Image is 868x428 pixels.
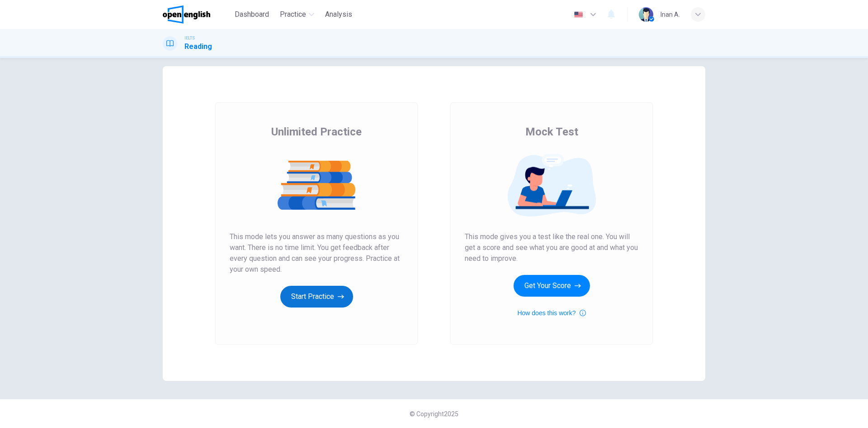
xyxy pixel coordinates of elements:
div: Inan A. [660,9,680,20]
button: Get Your Score [514,275,590,297]
button: Analysis [321,6,356,23]
button: How does this work? [517,308,585,318]
img: en [573,11,584,18]
button: Dashboard [231,6,273,23]
span: Practice [280,9,306,20]
span: Mock Test [525,125,578,139]
span: Unlimited Practice [271,125,362,139]
h1: Reading [184,41,212,52]
span: Dashboard [235,9,269,20]
span: © Copyright 2025 [410,410,458,418]
button: Start Practice [280,286,353,308]
span: IELTS [184,35,195,41]
img: Profile picture [639,7,653,22]
span: This mode lets you answer as many questions as you want. There is no time limit. You get feedback... [230,231,403,275]
span: This mode gives you a test like the real one. You will get a score and see what you are good at a... [465,231,638,264]
button: Practice [276,6,318,23]
span: Analysis [325,9,352,20]
img: OpenEnglish logo [163,5,210,24]
a: OpenEnglish logo [163,5,231,24]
